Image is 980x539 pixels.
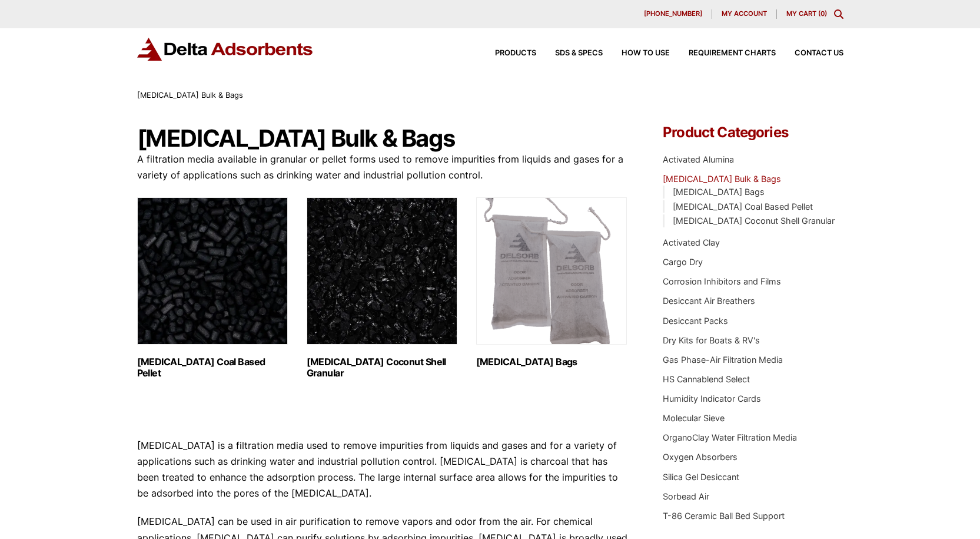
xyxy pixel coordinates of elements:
[603,49,670,57] a: How to Use
[137,197,288,345] img: Activated Carbon Coal Based Pellet
[712,9,777,19] a: My account
[555,49,603,57] span: SDS & SPECS
[634,9,712,19] a: [PHONE_NUMBER]
[663,452,738,462] a: Oxygen Absorbers
[786,9,827,18] a: My Cart (0)
[673,187,765,197] a: [MEDICAL_DATA] Bags
[820,9,825,18] span: 0
[137,356,288,379] h2: [MEDICAL_DATA] Coal Based Pellet
[689,49,776,57] span: Requirement Charts
[663,511,785,521] a: T-86 Ceramic Ball Bed Support
[137,438,628,502] p: [MEDICAL_DATA] is a filtration media used to remove impurities from liquids and gases and for a v...
[663,393,761,404] a: Humidity Indicator Cards
[476,197,627,345] img: Activated Carbon Bags
[137,38,314,61] img: Delta Adsorbents
[663,472,739,482] a: Silica Gel Desiccant
[622,49,670,57] span: How to Use
[663,257,703,267] a: Cargo Dry
[670,49,776,57] a: Requirement Charts
[663,355,783,365] a: Gas Phase-Air Filtration Media
[795,49,843,57] span: Contact Us
[776,49,843,57] a: Contact Us
[476,197,627,368] a: Visit product category Activated Carbon Bags
[307,197,457,379] a: Visit product category Activated Carbon Coconut Shell Granular
[673,216,835,226] a: [MEDICAL_DATA] Coconut Shell Granular
[476,49,536,57] a: Products
[663,316,728,326] a: Desiccant Packs
[663,276,781,286] a: Corrosion Inhibitors and Films
[663,154,734,164] a: Activated Alumina
[137,91,243,100] span: [MEDICAL_DATA] Bulk & Bags
[663,491,709,501] a: Sorbead Air
[307,356,457,379] h2: [MEDICAL_DATA] Coconut Shell Granular
[663,237,720,247] a: Activated Clay
[644,11,702,17] span: [PHONE_NUMBER]
[834,9,843,19] div: Toggle Modal Content
[663,374,750,384] a: HS Cannablend Select
[663,335,760,345] a: Dry Kits for Boats & RV's
[663,413,725,423] a: Molecular Sieve
[722,11,767,17] span: My account
[137,197,288,379] a: Visit product category Activated Carbon Coal Based Pellet
[663,174,781,184] a: [MEDICAL_DATA] Bulk & Bags
[137,125,628,151] h1: [MEDICAL_DATA] Bulk & Bags
[663,432,797,442] a: OrganoClay Water Filtration Media
[536,49,603,57] a: SDS & SPECS
[476,356,627,368] h2: [MEDICAL_DATA] Bags
[673,201,813,211] a: [MEDICAL_DATA] Coal Based Pellet
[495,49,536,57] span: Products
[137,151,628,183] p: A filtration media available in granular or pellet forms used to remove impurities from liquids a...
[663,125,843,140] h4: Product Categories
[663,296,755,306] a: Desiccant Air Breathers
[307,197,457,345] img: Activated Carbon Coconut Shell Granular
